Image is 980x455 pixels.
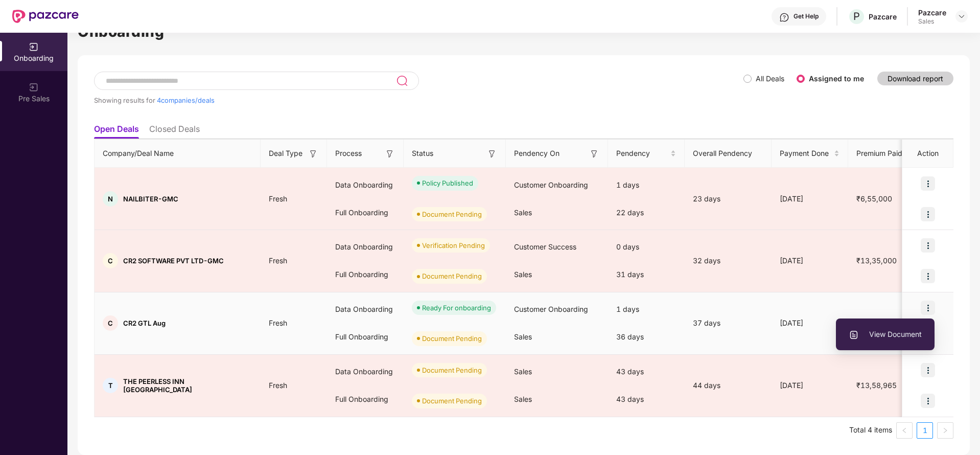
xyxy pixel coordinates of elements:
[327,171,404,199] div: Data Onboarding
[779,12,789,22] img: svg+xml;base64,PHN2ZyBpZD0iSGVscC0zMngzMiIgeG1sbnM9Imh0dHA6Ly93d3cudzMub3JnLzIwMDAvc3ZnIiB3aWR0aD...
[849,330,859,340] img: svg+xml;base64,PHN2ZyBpZD0iVXBsb2FkX0xvZ3MiIGRhdGEtbmFtZT0iVXBsb2FkIExvZ3MiIHhtbG5zPSJodHRwOi8vd3...
[848,194,900,203] span: ₹6,55,000
[608,199,685,226] div: 22 days
[103,315,118,331] div: C
[608,233,685,261] div: 0 days
[942,427,948,434] span: right
[327,261,404,288] div: Full Onboarding
[896,422,913,439] button: left
[937,422,953,439] button: right
[487,149,497,159] img: svg+xml;base64,PHN2ZyB3aWR0aD0iMTYiIGhlaWdodD0iMTYiIHZpZXdCb3g9IjAgMCAxNiAxNiIgZmlsbD0ibm9uZSIgeG...
[918,17,946,26] div: Sales
[412,148,433,159] span: Status
[794,12,819,20] div: Get Help
[869,12,897,21] div: Pazcare
[780,148,832,159] span: Payment Done
[385,149,395,159] img: svg+xml;base64,PHN2ZyB3aWR0aD0iMTYiIGhlaWdodD0iMTYiIHZpZXdCb3g9IjAgMCAxNiAxNiIgZmlsbD0ibm9uZSIgeG...
[514,305,588,313] span: Customer Onboarding
[685,317,772,329] div: 37 days
[123,257,224,265] span: CR2 SOFTWARE PVT LTD-GMC
[94,96,743,104] div: Showing results for
[921,176,935,191] img: icon
[608,295,685,323] div: 1 days
[94,124,139,139] li: Open Deals
[123,195,178,203] span: NAILBITER-GMC
[95,140,261,168] th: Company/Deal Name
[772,317,848,329] div: [DATE]
[589,149,599,159] img: svg+xml;base64,PHN2ZyB3aWR0aD0iMTYiIGhlaWdodD0iMTYiIHZpZXdCb3g9IjAgMCAxNiAxNiIgZmlsbD0ibm9uZSIgeG...
[921,207,935,221] img: icon
[514,332,532,341] span: Sales
[918,8,946,17] div: Pazcare
[608,385,685,413] div: 43 days
[103,253,118,268] div: C
[327,358,404,385] div: Data Onboarding
[958,12,966,20] img: svg+xml;base64,PHN2ZyBpZD0iRHJvcGRvd24tMzJ4MzIiIHhtbG5zPSJodHRwOi8vd3d3LnczLm9yZy8yMDAwL3N2ZyIgd2...
[921,301,935,315] img: icon
[877,72,953,85] button: Download report
[261,318,295,327] span: Fresh
[123,377,252,394] span: THE PEERLESS INN [GEOGRAPHIC_DATA]
[685,255,772,266] div: 32 days
[921,238,935,253] img: icon
[396,75,408,87] img: svg+xml;base64,PHN2ZyB3aWR0aD0iMjQiIGhlaWdodD0iMjUiIHZpZXdCb3g9IjAgMCAyNCAyNSIgZmlsbD0ibm9uZSIgeG...
[422,271,482,281] div: Document Pending
[514,270,532,279] span: Sales
[937,422,953,439] li: Next Page
[103,378,118,393] div: T
[422,240,485,251] div: Verification Pending
[608,261,685,288] div: 31 days
[849,329,922,340] span: View Document
[327,295,404,323] div: Data Onboarding
[685,193,772,204] div: 23 days
[896,422,913,439] li: Previous Page
[12,10,79,23] img: New Pazcare Logo
[848,381,905,390] span: ₹13,58,965
[514,395,532,403] span: Sales
[157,96,215,104] span: 4 companies/deals
[422,396,482,406] div: Document Pending
[772,193,848,204] div: [DATE]
[269,148,302,159] span: Deal Type
[29,82,39,93] img: svg+xml;base64,PHN2ZyB3aWR0aD0iMjAiIGhlaWdodD0iMjAiIHZpZXdCb3g9IjAgMCAyMCAyMCIgZmlsbD0ibm9uZSIgeG...
[422,303,491,313] div: Ready For onboarding
[514,148,559,159] span: Pendency On
[422,365,482,375] div: Document Pending
[261,256,295,265] span: Fresh
[261,381,295,390] span: Fresh
[608,140,685,168] th: Pendency
[327,233,404,261] div: Data Onboarding
[772,380,848,391] div: [DATE]
[327,199,404,226] div: Full Onboarding
[514,367,532,376] span: Sales
[616,148,668,159] span: Pendency
[514,180,588,189] span: Customer Onboarding
[756,74,784,83] label: All Deals
[685,380,772,391] div: 44 days
[608,358,685,385] div: 43 days
[901,427,907,434] span: left
[422,333,482,344] div: Document Pending
[809,74,864,83] label: Assigned to me
[422,178,473,188] div: Policy Published
[921,363,935,377] img: icon
[772,255,848,266] div: [DATE]
[327,385,404,413] div: Full Onboarding
[123,319,166,327] span: CR2 GTL Aug
[308,149,318,159] img: svg+xml;base64,PHN2ZyB3aWR0aD0iMTYiIGhlaWdodD0iMTYiIHZpZXdCb3g9IjAgMCAxNiAxNiIgZmlsbD0ibm9uZSIgeG...
[103,191,118,207] div: N
[422,209,482,219] div: Document Pending
[261,194,295,203] span: Fresh
[902,140,953,168] th: Action
[848,256,905,265] span: ₹13,35,000
[685,140,772,168] th: Overall Pendency
[921,269,935,283] img: icon
[921,394,935,408] img: icon
[514,208,532,217] span: Sales
[917,422,933,439] li: 1
[149,124,200,139] li: Closed Deals
[849,422,892,439] li: Total 4 items
[608,171,685,199] div: 1 days
[772,140,848,168] th: Payment Done
[335,148,362,159] span: Process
